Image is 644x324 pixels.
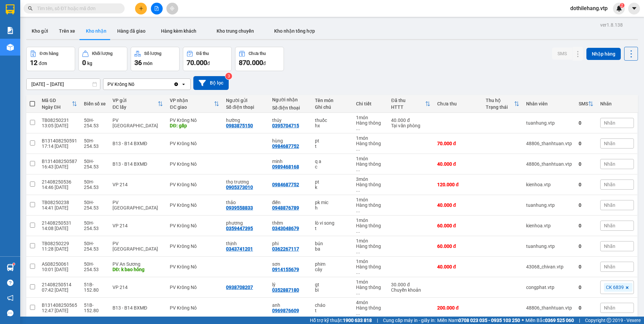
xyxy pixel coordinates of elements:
button: aim [166,3,178,14]
div: VP nhận [170,98,214,103]
div: Ghi chú [315,104,349,110]
div: 0948876789 [272,205,299,210]
span: đ [263,61,266,66]
div: Trạng thái [486,104,514,110]
span: search [28,6,33,11]
span: ... [356,290,360,295]
div: 1 món [356,259,385,264]
div: 0 [579,223,593,228]
button: Kho gửi [26,23,54,39]
input: Tìm tên, số ĐT hoặc mã đơn [37,5,117,12]
div: VP 214 [112,182,163,187]
span: 12 [30,59,37,67]
th: Toggle SortBy [166,95,223,113]
span: 70.000 [187,59,207,67]
div: 10:01 [DATE] [42,267,77,272]
div: t [315,226,349,231]
div: 0 [579,120,593,126]
div: Hàng thông thường [356,120,385,131]
div: PV Krông Nô [170,244,219,249]
button: Hàng đã giao [112,23,151,39]
span: đơn [39,61,47,66]
div: 1 món [356,218,385,223]
div: 1 món [356,197,385,202]
div: PV [GEOGRAPHIC_DATA] [112,241,163,252]
span: Kho trung chuyển [217,28,254,34]
div: thúy [272,118,309,123]
div: PV [GEOGRAPHIC_DATA] [112,200,163,210]
div: PV Krông Nô [170,264,219,269]
div: 43068_chivan.vtp [526,264,572,269]
div: 0 [579,202,593,208]
div: 120.000 đ [437,182,479,187]
div: 48806_thanhtuan.vtp [526,141,572,146]
div: Người gửi [226,98,265,103]
div: PV Krông Nô [170,202,219,208]
span: ... [356,228,360,234]
div: Chuyển khoản [391,287,430,293]
div: Đơn hàng [40,51,58,56]
div: HTTT [391,104,425,110]
div: 0395704715 [272,123,299,128]
span: aim [170,6,174,11]
sup: 2 [620,3,624,8]
div: 0359447395 [226,226,253,231]
span: Nhãn [604,141,615,146]
span: | [377,317,378,324]
div: 14:08 [DATE] [42,226,77,231]
div: cây [315,267,349,272]
span: kg [87,61,92,66]
img: warehouse-icon [7,44,14,51]
div: B131408250565 [42,302,77,308]
div: k [315,185,349,190]
span: ... [356,311,360,316]
input: Selected PV Krông Nô. [135,81,136,88]
div: 0939558833 [226,205,253,210]
span: Hàng kèm khách [161,28,196,34]
button: Khối lượng0kg [78,47,127,71]
span: message [7,310,13,316]
span: dothilehang.vtp [565,4,613,12]
div: 30.000 đ [391,282,430,287]
div: 0983875150 [226,123,253,128]
span: Nhãn [604,305,615,311]
div: 40.000 đ [437,202,479,208]
div: 16:43 [DATE] [42,164,77,169]
div: Số lượng [144,51,161,56]
div: DĐ: k bao hỏng [112,267,163,272]
span: 0 [82,59,86,67]
img: logo-vxr [6,4,14,14]
div: PV An Sương [112,261,163,267]
div: t [315,143,349,149]
div: B13 - B14 BXMĐ [112,141,163,146]
th: Toggle SortBy [482,95,523,113]
div: 0352887180 [272,287,299,293]
div: 21408250514 [42,282,77,287]
div: tuanhung.vtp [526,202,572,208]
div: 21408250536 [42,179,77,185]
div: 0 [579,141,593,146]
div: PV Krông Nô [170,305,219,311]
div: hùng [272,138,309,143]
div: thọ trương [226,179,265,185]
div: bún [315,241,349,246]
img: solution-icon [7,27,14,34]
span: ... [356,269,360,275]
div: 21408250531 [42,220,77,226]
div: Chi tiết [356,101,385,106]
div: 200.000 đ [437,305,479,311]
div: Ngày ĐH [42,104,72,110]
div: VP gửi [112,98,158,103]
button: Nhập hàng [586,48,621,60]
div: B13 - B14 BXMĐ [112,161,163,167]
div: DĐ: gấp [170,123,219,128]
div: Người nhận [272,97,309,102]
span: question-circle [7,280,13,286]
div: 0 [579,182,593,187]
div: Hàng thông thường [356,264,385,275]
div: điền [272,200,309,205]
span: ... [356,126,360,131]
div: 0 [579,305,593,311]
div: TB08250231 [42,118,77,123]
div: 51B-152.80 [84,302,106,313]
